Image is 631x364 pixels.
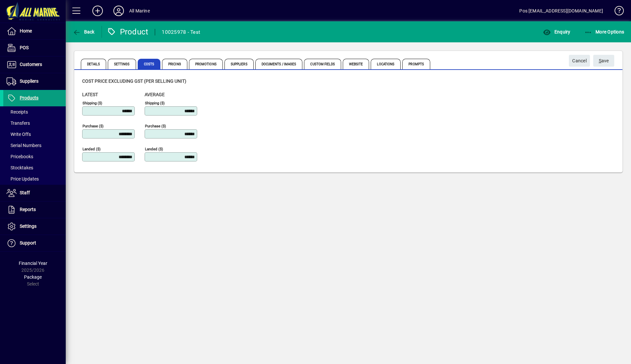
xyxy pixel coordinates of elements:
span: Details [81,59,106,69]
span: Write Offs [7,132,31,137]
span: Package [24,274,42,280]
a: Price Updates [3,173,66,184]
a: Receipts [3,106,66,118]
span: Settings [108,59,136,69]
span: Suppliers [20,78,38,84]
a: Reports [3,202,66,218]
span: Pricing [162,59,187,69]
a: Serial Numbers [3,140,66,151]
span: Back [73,29,95,34]
mat-label: Purchase ($) [82,124,104,128]
a: Write Offs [3,129,66,140]
a: Customers [3,56,66,73]
div: All Marine [129,6,150,16]
mat-label: Landed ($) [82,147,101,151]
div: 10025978 - Test [162,27,200,37]
span: Pricebooks [7,154,33,159]
mat-label: Shipping ($) [145,101,165,105]
span: Website [343,59,369,69]
span: Costs [138,59,161,69]
span: Settings [20,224,36,229]
span: POS [20,45,29,50]
mat-label: Shipping ($) [82,101,102,105]
mat-label: Purchase ($) [145,124,166,128]
span: Suppliers [224,59,254,69]
button: Add [87,5,108,17]
span: Staff [20,190,30,195]
button: Save [593,55,614,67]
div: Product [107,27,149,37]
span: Products [20,95,38,100]
button: Cancel [569,55,590,67]
span: Reports [20,207,36,212]
a: Support [3,235,66,251]
div: Pos [EMAIL_ADDRESS][DOMAIN_NAME] [519,6,603,16]
span: Enquiry [543,29,570,34]
a: Staff [3,185,66,201]
button: More Options [583,26,626,38]
span: S [599,58,601,63]
span: Documents / Images [255,59,303,69]
a: Home [3,23,66,39]
span: Support [20,240,36,246]
a: Settings [3,218,66,235]
button: Enquiry [541,26,572,38]
span: Customers [20,62,42,67]
span: Receipts [7,109,28,115]
span: Locations [371,59,401,69]
span: Stocktakes [7,165,33,170]
span: Prompts [402,59,430,69]
a: POS [3,40,66,56]
span: Transfers [7,120,30,126]
span: Financial Year [19,261,47,266]
span: More Options [584,29,624,34]
span: Promotions [189,59,223,69]
span: Latest [82,92,98,97]
a: Suppliers [3,73,66,90]
span: Price Updates [7,176,39,182]
span: Serial Numbers [7,143,41,148]
button: Profile [108,5,129,17]
span: Cost price excluding GST (per selling unit) [82,78,186,84]
span: Custom Fields [304,59,341,69]
a: Pricebooks [3,151,66,162]
a: Knowledge Base [610,1,623,23]
span: Average [145,92,165,97]
span: Home [20,28,32,33]
a: Transfers [3,118,66,129]
mat-label: Landed ($) [145,147,163,151]
app-page-header-button: Back [66,26,102,38]
span: Cancel [572,55,587,66]
button: Back [71,26,96,38]
a: Stocktakes [3,162,66,173]
span: ave [599,55,609,66]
